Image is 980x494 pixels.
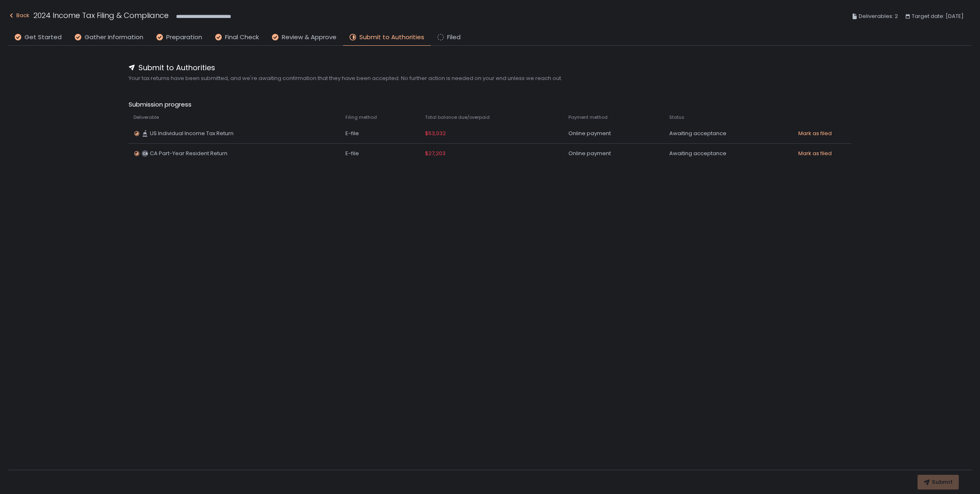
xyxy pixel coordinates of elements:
h1: 2024 Income Tax Filing & Compliance [33,10,169,21]
span: Get Started [24,33,62,42]
span: $53,032 [425,130,446,137]
button: Mark as filed [798,150,832,157]
button: Back [8,10,29,23]
span: Status [669,114,684,120]
text: CA [143,151,148,156]
span: Preparation [166,33,202,42]
button: Mark as filed [798,130,832,137]
span: Submit to Authorities [359,33,424,42]
span: $27,203 [425,150,445,157]
span: Deliverable [134,114,159,120]
span: Review & Approve [282,33,336,42]
span: Final Check [225,33,259,42]
span: Total balance due/overpaid [425,114,490,120]
span: Submission progress [129,100,851,109]
span: US Individual Income Tax Return [150,130,234,137]
span: Payment method [568,114,608,120]
div: Awaiting acceptance [669,150,788,157]
span: CA Part-Year Resident Return [150,150,227,157]
span: Online payment [568,150,611,157]
span: Target date: [DATE] [912,11,964,21]
div: E-file [345,130,415,137]
span: Deliverables: 2 [859,11,898,21]
span: Gather Information [85,33,143,42]
div: E-file [345,150,415,157]
span: Filing method [345,114,377,120]
div: Awaiting acceptance [669,130,788,137]
span: Your tax returns have been submitted, and we're awaiting confirmation that they have been accepte... [129,75,851,82]
span: Online payment [568,130,611,137]
span: Submit to Authorities [138,62,215,73]
span: Filed [447,33,461,42]
div: Back [8,11,29,20]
